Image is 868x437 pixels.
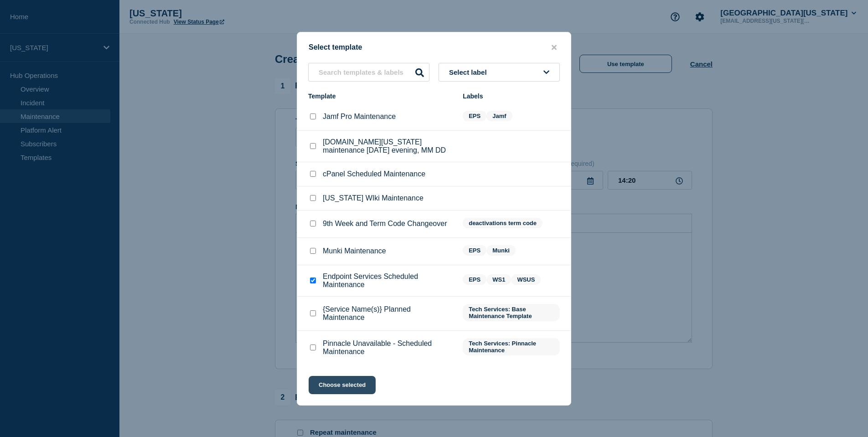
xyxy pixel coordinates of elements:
[323,305,454,322] p: {Service Name(s)} Planned Maintenance
[308,63,429,82] input: Search templates & labels
[309,376,376,394] button: Choose selected
[549,43,559,52] button: close button
[463,93,560,100] div: Labels
[310,278,316,283] input: Endpoint Services Scheduled Maintenance checkbox
[323,339,454,356] p: Pinnacle Unavailable - Scheduled Maintenance
[297,43,571,52] div: Select template
[310,344,316,350] input: Pinnacle Unavailable - Scheduled Maintenance checkbox
[310,248,316,254] input: Munki Maintenance checkbox
[323,220,447,228] p: 9th Week and Term Code Changeover
[486,245,516,256] span: Munki
[463,218,542,228] span: deactivations term code
[310,143,316,149] input: Publish.Illinois.Edu maintenance Wednesday evening, MM DD checkbox
[310,221,316,226] input: 9th Week and Term Code Changeover checkbox
[463,304,560,321] span: Tech Services: Base Maintenance Template
[308,93,454,100] div: Template
[463,111,486,121] span: EPS
[323,272,454,289] p: Endpoint Services Scheduled Maintenance
[486,111,512,121] span: Jamf
[439,63,560,82] button: Select label
[323,113,396,121] p: Jamf Pro Maintenance
[323,247,386,255] p: Munki Maintenance
[310,310,316,316] input: {Service Name(s)} Planned Maintenance checkbox
[449,68,491,76] span: Select label
[310,171,316,177] input: cPanel Scheduled Maintenance checkbox
[463,338,560,355] span: Tech Services: Pinnacle Maintenance
[323,138,454,154] p: [DOMAIN_NAME][US_STATE] maintenance [DATE] evening, MM DD
[463,245,486,256] span: EPS
[323,170,425,178] p: cPanel Scheduled Maintenance
[310,113,316,119] input: Jamf Pro Maintenance checkbox
[511,274,541,285] span: WSUS
[323,194,424,202] p: [US_STATE] WIki Maintenance
[486,274,511,285] span: WS1
[463,274,486,285] span: EPS
[310,195,316,201] input: Illinois WIki Maintenance checkbox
